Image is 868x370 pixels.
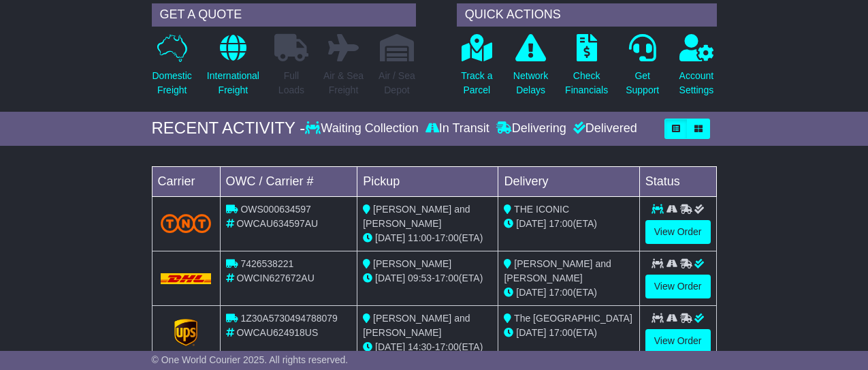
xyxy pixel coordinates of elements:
[457,3,717,27] div: QUICK ACTIONS
[645,275,711,298] a: View Order
[240,258,293,269] span: 7426538221
[236,327,318,338] span: OWCAU624918US
[206,33,260,105] a: InternationalFreight
[375,341,405,352] span: [DATE]
[379,69,415,97] p: Air / Sea Depot
[207,69,259,97] p: International Freight
[516,218,546,229] span: [DATE]
[639,166,716,196] td: Status
[504,258,611,283] span: [PERSON_NAME] and [PERSON_NAME]
[679,69,714,97] p: Account Settings
[305,121,421,136] div: Waiting Collection
[152,166,220,196] td: Carrier
[435,273,459,283] span: 17:00
[408,232,432,243] span: 11:00
[240,313,337,324] span: 1Z30A5730494788079
[504,217,633,231] div: (ETA)
[161,273,212,284] img: DHL.png
[408,273,432,283] span: 09:53
[460,33,493,105] a: Track aParcel
[375,232,405,243] span: [DATE]
[645,220,711,244] a: View Order
[152,3,416,27] div: GET A QUOTE
[435,341,459,352] span: 17:00
[493,121,570,136] div: Delivering
[626,69,659,97] p: Get Support
[174,319,197,346] img: GetCarrierServiceLogo
[513,33,549,105] a: NetworkDelays
[375,273,405,283] span: [DATE]
[549,327,573,338] span: 17:00
[363,204,470,229] span: [PERSON_NAME] and [PERSON_NAME]
[363,313,470,338] span: [PERSON_NAME] and [PERSON_NAME]
[570,121,637,136] div: Delivered
[161,214,212,232] img: TNT_Domestic.png
[645,329,711,353] a: View Order
[240,204,311,215] span: OWS000634597
[152,33,193,105] a: DomesticFreight
[516,327,546,338] span: [DATE]
[625,33,660,105] a: GetSupport
[357,166,498,196] td: Pickup
[461,69,492,97] p: Track a Parcel
[152,354,349,365] span: © One World Courier 2025. All rights reserved.
[504,326,633,340] div: (ETA)
[549,218,573,229] span: 17:00
[549,287,573,298] span: 17:00
[363,340,492,354] div: - (ETA)
[323,69,364,97] p: Air & Sea Freight
[514,204,569,215] span: THE ICONIC
[363,231,492,245] div: - (ETA)
[564,33,609,105] a: CheckFinancials
[422,121,493,136] div: In Transit
[679,33,715,105] a: AccountSettings
[236,218,318,229] span: OWCAU634597AU
[514,313,632,324] span: The [GEOGRAPHIC_DATA]
[435,232,459,243] span: 17:00
[152,69,192,97] p: Domestic Freight
[220,166,357,196] td: OWC / Carrier #
[373,258,451,269] span: [PERSON_NAME]
[408,341,432,352] span: 14:30
[152,119,306,138] div: RECENT ACTIVITY -
[516,287,546,298] span: [DATE]
[236,273,314,283] span: OWCIN627672AU
[504,286,633,300] div: (ETA)
[513,69,548,97] p: Network Delays
[498,166,639,196] td: Delivery
[565,69,608,97] p: Check Financials
[274,69,308,97] p: Full Loads
[363,271,492,286] div: - (ETA)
